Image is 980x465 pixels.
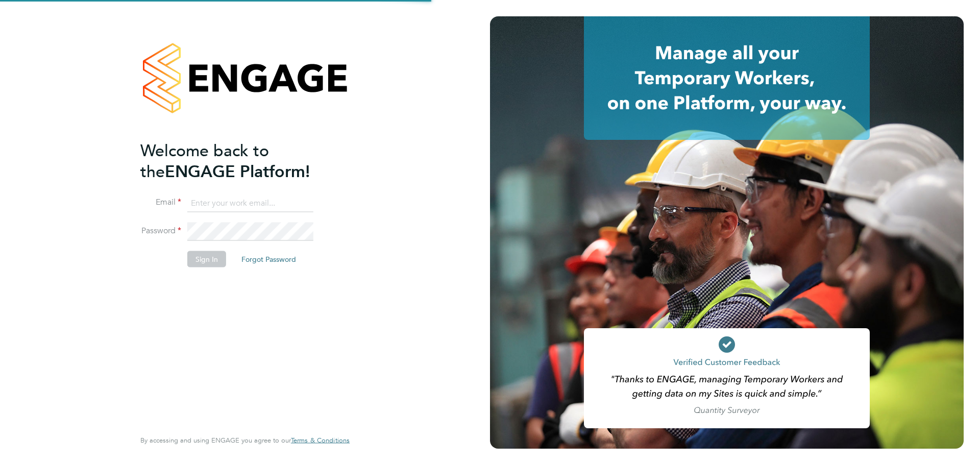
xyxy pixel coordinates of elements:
span: Terms & Conditions [291,436,350,445]
input: Enter your work email... [187,194,313,212]
a: Terms & Conditions [291,436,350,445]
button: Forgot Password [233,251,304,267]
span: By accessing and using ENGAGE you agree to our [140,436,350,445]
label: Email [140,197,181,208]
h2: ENGAGE Platform! [140,140,339,182]
span: Welcome back to the [140,140,269,181]
label: Password [140,226,181,236]
button: Sign In [187,251,226,267]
